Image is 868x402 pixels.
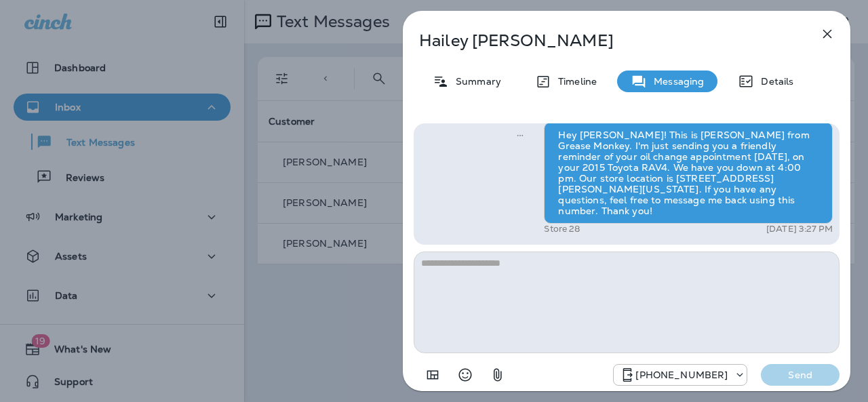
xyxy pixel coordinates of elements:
[419,361,446,388] button: Add in a premade template
[614,367,747,383] div: +1 (208) 858-5823
[544,122,833,224] div: Hey [PERSON_NAME]! This is [PERSON_NAME] from Grease Monkey. I'm just sending you a friendly remi...
[647,76,704,87] p: Messaging
[452,361,479,388] button: Select an emoji
[419,31,789,50] p: Hailey [PERSON_NAME]
[635,369,728,380] p: [PHONE_NUMBER]
[449,76,501,87] p: Summary
[551,76,597,87] p: Timeline
[517,128,524,140] span: Sent
[766,224,833,235] p: [DATE] 3:27 PM
[754,76,793,87] p: Details
[544,224,580,235] p: Store 28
